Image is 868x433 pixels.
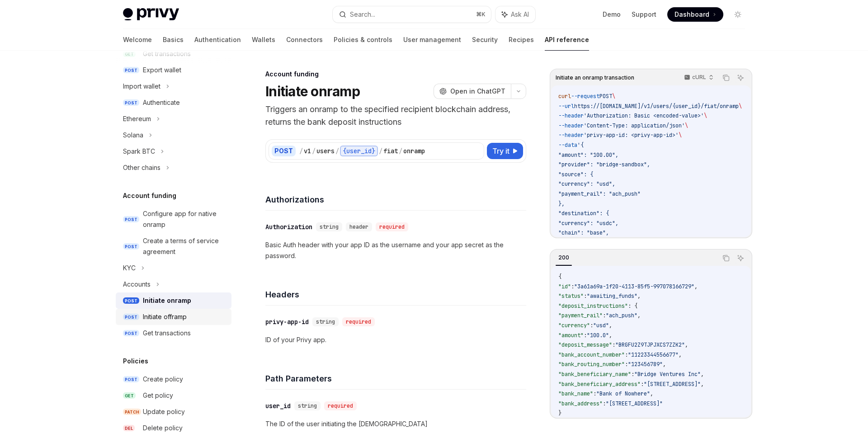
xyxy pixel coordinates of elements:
[701,381,704,388] span: ,
[596,390,650,397] span: "Bank of Nowhere"
[265,70,526,79] div: Account funding
[123,29,152,51] a: Welcome
[316,146,335,155] div: users
[123,392,136,399] span: GET
[123,81,160,92] div: Import wallet
[558,332,584,339] span: "amount"
[143,97,180,108] div: Authenticate
[637,312,641,319] span: ,
[609,322,612,329] span: ,
[545,29,589,51] a: API reference
[587,292,637,300] span: "awaiting_funds"
[123,67,139,74] span: POST
[612,341,615,348] span: :
[116,387,231,404] a: GETGet policy
[116,292,231,309] a: POSTInitiate onramp
[632,10,656,19] a: Support
[123,99,139,106] span: POST
[558,200,565,207] span: },
[123,190,176,201] h5: Account funding
[163,29,184,51] a: Basics
[123,8,179,21] img: light logo
[116,371,231,387] a: POSTCreate policy
[316,318,335,325] span: string
[628,302,637,310] span: : {
[558,302,628,310] span: "deposit_instructions"
[558,361,625,368] span: "bank_routing_number"
[286,29,323,51] a: Connectors
[265,372,526,385] h4: Path Parameters
[558,112,584,119] span: --header
[450,87,505,96] span: Open in ChatGPT
[558,400,603,407] span: "bank_address"
[574,103,739,110] span: https://[DOMAIN_NAME]/v1/users/{user_id}/fiat/onramp
[143,390,173,401] div: Get policy
[265,83,360,99] h1: Initiate onramp
[577,141,584,149] span: '{
[383,146,398,155] div: fiat
[123,279,151,290] div: Accounts
[558,210,609,217] span: "destination": {
[558,273,561,280] span: {
[739,103,742,110] span: \
[571,93,599,100] span: --request
[603,312,606,319] span: :
[143,295,191,306] div: Initiate onramp
[685,341,688,348] span: ,
[487,143,523,159] button: Try it
[265,103,526,128] p: Triggers an onramp to the specified recipient blockchain address, returns the bank deposit instru...
[584,292,587,300] span: :
[495,6,535,23] button: Ask AI
[403,146,425,155] div: onramp
[704,112,707,119] span: \
[340,146,378,156] div: {user_id}
[349,223,368,231] span: header
[558,93,571,100] span: curl
[644,381,701,388] span: "[STREET_ADDRESS]"
[558,381,641,388] span: "bank_beneficiary_address"
[556,252,572,263] div: 200
[116,404,231,420] a: PATCHUpdate policy
[265,193,526,206] h4: Authorizations
[376,222,408,231] div: required
[116,233,231,260] a: POSTCreate a terms of service agreement
[675,10,709,19] span: Dashboard
[143,374,183,385] div: Create policy
[558,171,593,178] span: "source": {
[735,252,746,264] button: Ask AI
[587,332,609,339] span: "100.0"
[628,361,663,368] span: "123456789"
[265,317,309,326] div: privy-app-id
[720,72,732,84] button: Copy the contents from the code block
[558,283,571,290] span: "id"
[558,103,574,110] span: --url
[123,263,136,273] div: KYC
[590,322,593,329] span: :
[123,314,139,320] span: POST
[558,180,615,188] span: "currency": "usd",
[603,10,621,19] a: Demo
[298,402,317,409] span: string
[116,206,231,233] a: POSTConfigure app for native onramp
[641,381,644,388] span: :
[615,341,685,348] span: "BRGFU2Z9TJPJXCS7ZZK2"
[123,409,141,415] span: PATCH
[667,7,723,22] a: Dashboard
[558,341,612,348] span: "deposit_message"
[333,6,491,23] button: Search...⌘K
[558,292,584,300] span: "status"
[606,312,637,319] span: "ach_push"
[116,309,231,325] a: POSTInitiate offramp
[472,29,498,51] a: Security
[116,325,231,341] a: POSTGet transactions
[434,84,511,99] button: Open in ChatGPT
[634,371,701,378] span: "Bridge Ventures Inc"
[612,93,615,100] span: \
[252,29,275,51] a: Wallets
[299,146,303,155] div: /
[556,74,634,81] span: Initiate an onramp transaction
[265,240,526,261] p: Basic Auth header with your app ID as the username and your app secret as the password.
[584,122,685,129] span: 'Content-Type: application/json'
[143,235,226,257] div: Create a terms of service agreement
[143,311,187,322] div: Initiate offramp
